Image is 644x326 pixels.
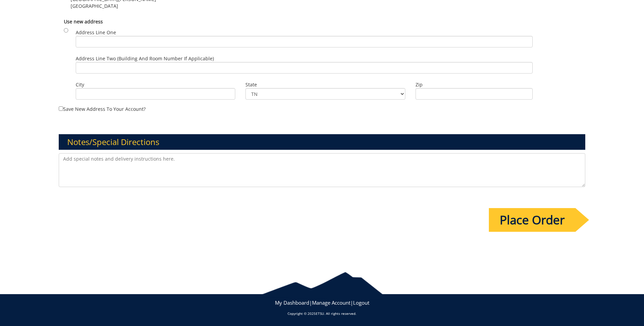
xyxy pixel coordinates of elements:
input: Zip [416,88,533,100]
h3: Notes/Special Directions [59,134,585,150]
input: Address Line Two (Building and Room Number if applicable) [76,62,533,74]
input: Save new address to your account? [59,106,63,111]
label: Address Line Two (Building and Room Number if applicable) [76,55,533,74]
label: Zip [416,81,533,88]
a: Logout [353,299,369,306]
a: ETSU [316,311,324,316]
label: City [76,81,235,88]
label: State [245,81,405,88]
label: Address Line One [76,29,533,47]
a: My Dashboard [275,299,309,306]
a: Manage Account [312,299,350,306]
input: Place Order [489,208,575,232]
b: Use new address [64,18,103,25]
span: [GEOGRAPHIC_DATA] [71,3,156,9]
input: City [76,88,235,100]
input: Address Line One [76,36,533,47]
